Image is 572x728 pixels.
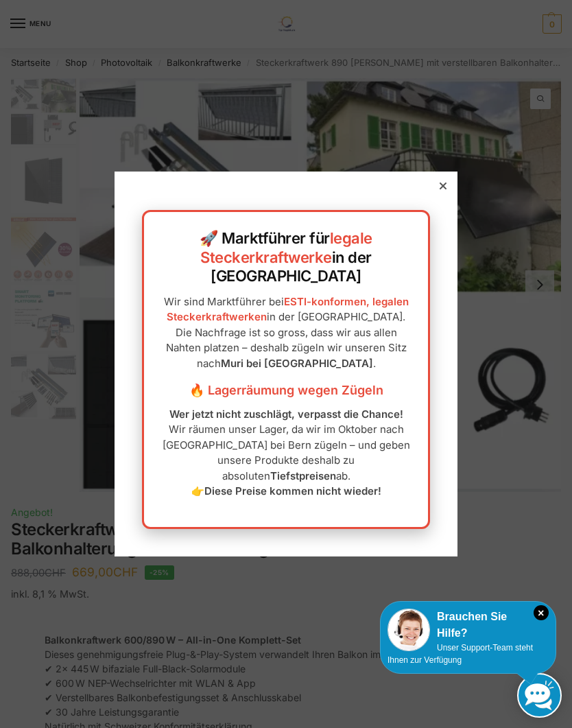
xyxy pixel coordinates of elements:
[204,484,381,497] strong: Diese Preise kommen nicht wieder!
[158,294,414,372] p: Wir sind Marktführer bei in der [GEOGRAPHIC_DATA]. Die Nachfrage ist so gross, dass wir aus allen...
[388,609,430,651] img: Customer service
[158,229,414,286] h2: 🚀 Marktführer für in der [GEOGRAPHIC_DATA]
[169,408,403,421] strong: Wer jetzt nicht zuschlägt, verpasst die Chance!
[270,469,336,482] strong: Tiefstpreisen
[388,643,533,665] span: Unser Support-Team steht Ihnen zur Verfügung
[167,295,409,324] a: ESTI-konformen, legalen Steckerkraftwerken
[221,357,373,370] strong: Muri bei [GEOGRAPHIC_DATA]
[158,381,414,399] h3: 🔥 Lagerräumung wegen Zügeln
[158,407,414,500] p: Wir räumen unser Lager, da wir im Oktober nach [GEOGRAPHIC_DATA] bei Bern zügeln – und geben unse...
[388,609,549,642] div: Brauchen Sie Hilfe?
[200,229,372,266] a: legale Steckerkraftwerke
[534,605,549,620] i: Schließen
